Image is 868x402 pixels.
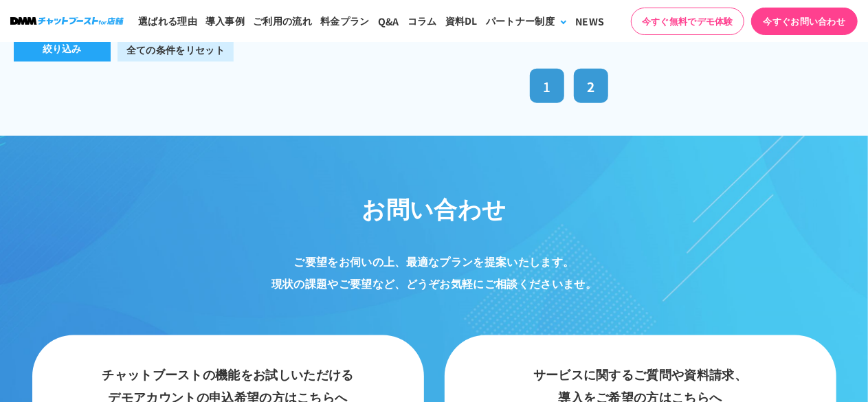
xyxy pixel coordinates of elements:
[22,191,847,226] h2: お問い合わせ
[751,8,858,35] a: 今すぐお問い合わせ
[10,17,124,25] img: ロゴ
[486,14,555,28] div: パートナー制度
[530,69,564,103] a: 1
[587,77,594,96] span: 2
[543,77,550,96] span: 1
[631,8,744,35] a: 今すぐ無料でデモ体験
[14,37,111,62] button: 絞り込み
[118,37,234,62] a: 全ての条件をリセット
[22,250,847,294] p: ご要望をお伺いの上、最適なプランを提案いたします。 現状の課題やご要望など、 どうぞお気軽にご相談くださいませ。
